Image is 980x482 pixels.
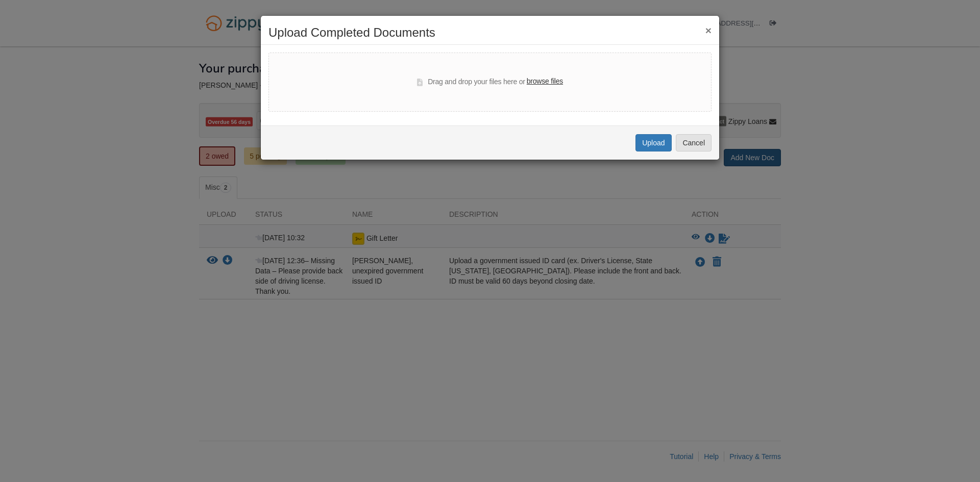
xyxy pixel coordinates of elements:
[417,76,563,88] div: Drag and drop your files here or
[676,134,712,151] button: Cancel
[705,25,712,36] button: ×
[527,76,563,87] label: browse files
[635,134,671,151] button: Upload
[268,26,712,39] h2: Upload Completed Documents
